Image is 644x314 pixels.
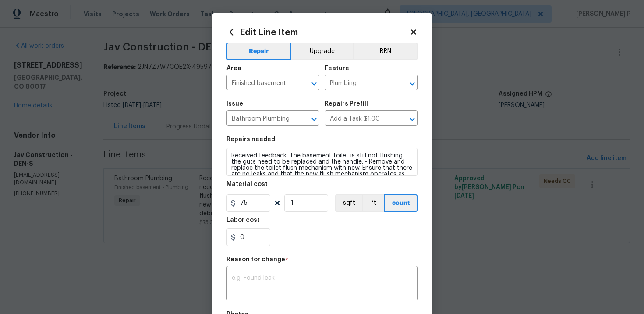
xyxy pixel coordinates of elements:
[325,101,368,107] h5: Repairs Prefill
[308,78,320,90] button: Open
[226,43,291,60] button: Repair
[406,113,418,125] button: Open
[291,43,354,60] button: Upgrade
[325,65,349,71] h5: Feature
[362,194,384,212] button: ft
[226,257,285,263] h5: Reason for change
[226,65,241,71] h5: Area
[226,181,268,187] h5: Material cost
[226,27,410,37] h2: Edit Line Item
[308,113,320,125] button: Open
[335,194,362,212] button: sqft
[226,148,418,176] textarea: Received feedback: The basement toilet is still not flushing the guts need to be replaced and the...
[353,43,418,60] button: BRN
[384,194,418,212] button: count
[406,78,418,90] button: Open
[226,136,275,143] h5: Repairs needed
[226,101,243,107] h5: Issue
[226,217,260,223] h5: Labor cost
